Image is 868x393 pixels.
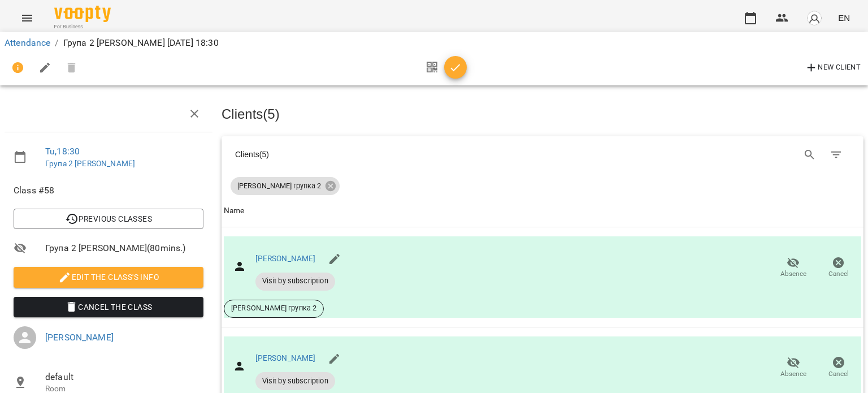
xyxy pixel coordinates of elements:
span: Edit the class's Info [23,270,194,284]
a: Група 2 [PERSON_NAME] [45,159,135,168]
button: Previous Classes [14,209,203,229]
span: Absence [780,369,806,379]
span: Cancel [828,269,849,279]
span: Група 2 [PERSON_NAME] ( 80 mins. ) [45,241,203,255]
span: [PERSON_NAME] групка 2 [224,303,323,313]
span: Cancel [828,369,849,379]
span: Absence [780,269,806,279]
button: Search [796,141,823,169]
span: default [45,370,203,384]
button: Filter [823,141,850,169]
span: Class #58 [14,184,203,197]
nav: breadcrumb [5,36,863,50]
a: [PERSON_NAME] [45,332,114,343]
span: Name [224,204,861,218]
div: [PERSON_NAME] групка 2 [231,177,340,195]
h3: Clients ( 5 ) [222,107,863,122]
div: Table Toolbar [222,136,863,172]
button: Cancel the class [14,297,203,317]
div: Clients ( 5 ) [235,149,532,160]
button: Edit the class's Info [14,267,203,287]
span: Visit by subscription [255,376,335,386]
button: Absence [771,352,816,383]
button: Absence [771,252,816,284]
div: Sort [224,204,245,218]
a: [PERSON_NAME] [255,353,316,362]
div: Name [224,204,245,218]
p: Група 2 [PERSON_NAME] [DATE] 18:30 [63,36,219,50]
span: Cancel the class [23,300,194,314]
span: Visit by subscription [255,276,335,286]
span: New Client [805,61,861,75]
button: EN [834,7,854,28]
a: Tu , 18:30 [45,146,80,157]
img: Voopty Logo [54,6,111,22]
span: EN [838,12,850,24]
button: Cancel [816,352,861,383]
a: Attendance [5,37,50,48]
li: / [55,36,58,50]
span: [PERSON_NAME] групка 2 [231,181,328,191]
button: New Client [802,59,863,77]
button: Menu [14,5,41,32]
span: For Business [54,23,111,31]
img: avatar_s.png [806,10,822,26]
span: Previous Classes [23,212,194,226]
a: [PERSON_NAME] [255,254,316,263]
button: Cancel [816,252,861,284]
